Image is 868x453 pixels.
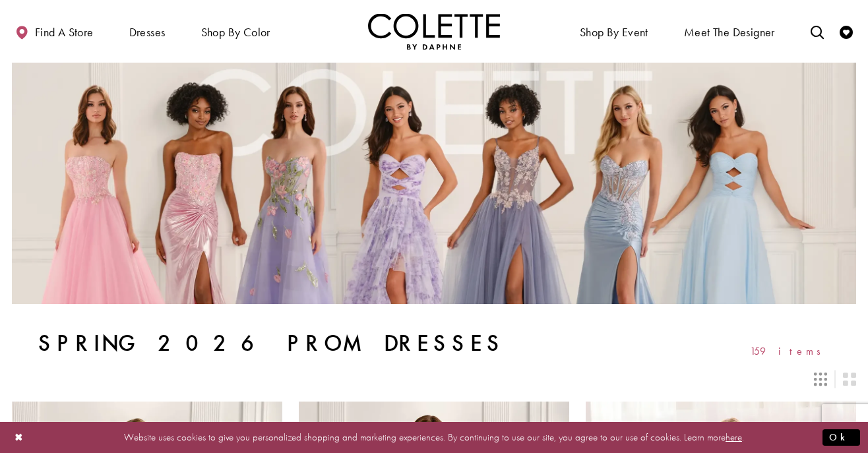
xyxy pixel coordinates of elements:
a: Visit Home Page [368,13,500,49]
button: Close Dialog [8,426,30,449]
a: Check Wishlist [836,13,856,49]
span: 159 items [750,346,830,357]
span: Switch layout to 2 columns [843,373,856,386]
a: Meet the designer [681,13,778,49]
button: Submit Dialog [822,429,860,446]
div: Layout Controls [4,365,864,394]
span: Shop by color [198,13,274,49]
p: Website uses cookies to give you personalized shopping and marketing experiences. By continuing t... [95,429,773,446]
span: Shop by color [201,26,270,39]
a: here [726,431,742,444]
img: Colette by Daphne [368,13,500,49]
a: Toggle search [807,13,827,49]
a: Find a store [12,13,96,49]
span: Find a store [35,26,94,39]
span: Dresses [126,13,169,49]
span: Shop By Event [580,26,648,39]
span: Meet the designer [684,26,775,39]
h1: Spring 2026 Prom Dresses [38,330,505,357]
span: Switch layout to 3 columns [814,373,827,386]
span: Shop By Event [576,13,652,49]
span: Dresses [129,26,166,39]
